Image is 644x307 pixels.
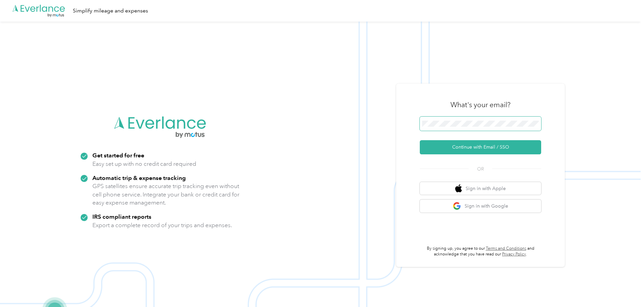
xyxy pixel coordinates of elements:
[469,165,492,173] span: OR
[420,182,541,195] button: apple logoSign in with Apple
[455,184,462,193] img: apple logo
[420,246,541,257] p: By signing up, you agree to our and acknowledge that you have read our .
[92,221,232,229] p: Export a complete record of your trips and expenses.
[92,182,240,207] p: GPS satellites ensure accurate trip tracking even without cell phone service. Integrate your bank...
[92,174,186,181] strong: Automatic trip & expense tracking
[450,100,510,110] h3: What's your email?
[420,140,541,154] button: Continue with Email / SSO
[92,152,144,159] strong: Get started for free
[73,7,148,15] div: Simplify mileage and expenses
[420,199,541,213] button: google logoSign in with Google
[486,246,526,251] a: Terms and Conditions
[92,160,196,168] p: Easy set up with no credit card required
[502,252,526,257] a: Privacy Policy
[453,202,461,210] img: google logo
[92,213,151,220] strong: IRS compliant reports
